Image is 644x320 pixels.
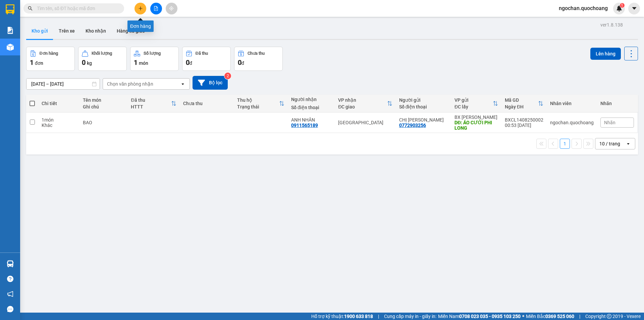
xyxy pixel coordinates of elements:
[238,58,241,66] span: 0
[6,6,16,13] span: Gửi:
[144,51,161,56] div: Số lượng
[42,117,76,123] div: 1 món
[459,314,521,319] strong: 0708 023 035 - 0935 103 250
[454,97,493,103] div: VP gửi
[248,51,265,56] div: Chưa thu
[338,120,392,125] div: [GEOGRAPHIC_DATA]
[134,58,138,66] span: 1
[579,313,580,320] span: |
[139,60,148,66] span: món
[150,3,162,14] button: file-add
[64,6,132,21] div: [GEOGRAPHIC_DATA]
[130,47,179,71] button: Số lượng1món
[7,27,14,34] img: solution-icon
[291,97,331,102] div: Người nhận
[628,3,640,14] button: caret-down
[550,120,594,125] div: ngochan.quochoang
[111,23,150,39] button: Hàng đã giao
[505,104,538,109] div: Ngày ĐH
[26,23,53,39] button: Kho gửi
[311,313,373,320] span: Hỗ trợ kỹ thuật:
[335,95,396,112] th: Toggle SortBy
[37,5,116,12] input: Tìm tên, số ĐT hoặc mã đơn
[7,306,13,312] span: message
[64,21,132,29] div: ANH NHÂN
[83,97,124,103] div: Tên món
[599,140,620,147] div: 10 / trang
[620,3,625,8] sup: 1
[454,120,498,131] div: DĐ: ÁO CƯỚI PHI LONG
[626,141,631,146] svg: open
[607,314,611,319] span: copyright
[64,6,80,13] span: Nhận:
[291,123,318,128] div: 0911565189
[399,104,448,109] div: Số điện thoại
[399,123,426,128] div: 0772903256
[196,51,208,56] div: Đã thu
[83,120,124,125] div: BAO
[127,20,154,32] div: Đơn hàng
[631,5,637,11] span: caret-down
[6,38,59,47] div: 0772903256
[600,101,634,106] div: Nhãn
[42,101,76,106] div: Chi tiết
[241,60,244,66] span: đ
[505,123,543,128] div: 00:53 [DATE]
[127,95,179,112] th: Toggle SortBy
[30,58,34,66] span: 1
[505,117,543,123] div: BXCL1408250002
[338,97,387,103] div: VP nhận
[6,22,59,38] div: CHỊ [PERSON_NAME]
[338,104,387,109] div: ĐC giao
[107,81,153,87] div: Chọn văn phòng nhận
[399,117,448,123] div: CHỊ THẢO
[454,115,498,120] div: BX [PERSON_NAME]
[234,47,283,71] button: Chưa thu0đ
[526,313,574,320] span: Miền Bắc
[182,47,231,71] button: Đã thu0đ
[237,104,279,109] div: Trạng thái
[154,6,158,11] span: file-add
[7,44,14,51] img: warehouse-icon
[82,58,86,66] span: 0
[166,3,177,14] button: aim
[135,3,146,14] button: plus
[545,314,574,319] strong: 0369 525 060
[169,6,174,11] span: aim
[183,101,230,106] div: Chưa thu
[600,21,623,29] div: ver 1.8.138
[291,117,331,123] div: ANH NHÂN
[237,97,279,103] div: Thu hộ
[131,104,171,109] div: HTTT
[83,104,124,109] div: Ghi chú
[53,23,80,39] button: Trên xe
[26,47,75,71] button: Đơn hàng1đơn
[138,6,143,11] span: plus
[344,314,373,319] strong: 1900 633 818
[438,313,521,320] span: Miền Nam
[560,139,570,149] button: 1
[35,60,43,66] span: đơn
[454,104,493,109] div: ĐC lấy
[92,51,112,56] div: Khối lượng
[224,73,231,79] sup: 2
[7,260,14,267] img: warehouse-icon
[180,81,185,87] svg: open
[42,123,76,128] div: Khác
[501,95,547,112] th: Toggle SortBy
[190,60,192,66] span: đ
[621,3,623,8] span: 1
[6,4,14,14] img: logo-vxr
[26,79,100,89] input: Select a date range.
[234,95,288,112] th: Toggle SortBy
[550,101,594,106] div: Nhân viên
[451,95,501,112] th: Toggle SortBy
[7,291,13,297] span: notification
[40,51,58,56] div: Đơn hàng
[399,97,448,103] div: Người gửi
[186,58,190,66] span: 0
[7,276,13,282] span: question-circle
[64,29,132,38] div: 0911565189
[505,97,538,103] div: Mã GD
[384,313,436,320] span: Cung cấp máy in - giấy in:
